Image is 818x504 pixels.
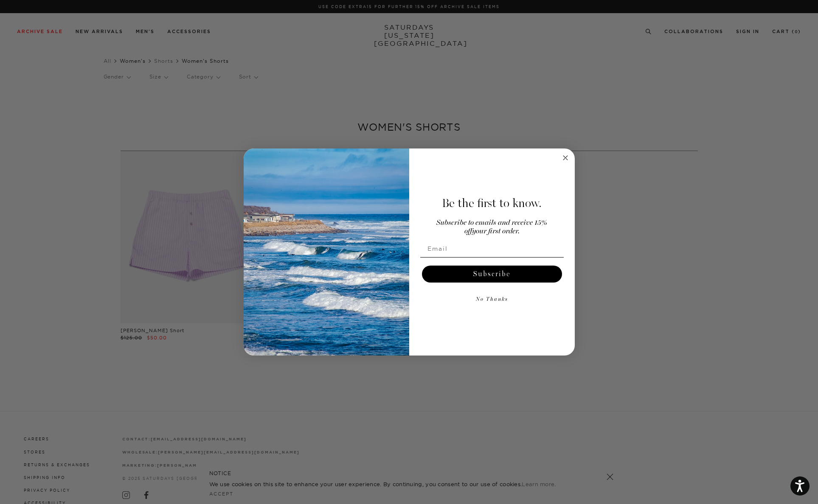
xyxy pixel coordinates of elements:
[420,291,564,308] button: No Thanks
[420,257,564,258] img: underline
[560,153,571,163] button: Close dialog
[436,219,547,227] span: Subscribe to emails and receive 15%
[464,228,472,235] span: off
[422,266,562,283] button: Subscribe
[244,148,409,356] img: 125c788d-000d-4f3e-b05a-1b92b2a23ec9.jpeg
[472,228,520,235] span: your first order.
[442,196,542,210] span: Be the first to know.
[420,240,564,257] input: Email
